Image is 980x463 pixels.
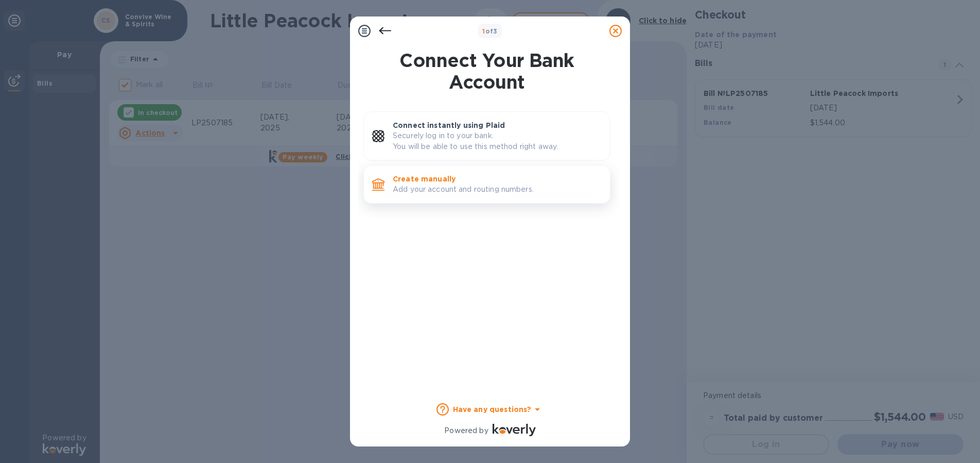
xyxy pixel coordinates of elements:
[453,405,532,414] b: Have any questions?
[393,184,602,195] p: Add your account and routing numbers.
[359,49,615,93] h1: Connect Your Bank Account
[393,120,602,130] p: Connect instantly using Plaid
[444,425,488,436] p: Powered by
[482,27,498,35] b: of 3
[482,27,485,35] span: 1
[393,130,602,152] p: Securely log in to your bank. You will be able to use this method right away.
[393,174,602,184] p: Create manually
[493,424,536,436] img: Logo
